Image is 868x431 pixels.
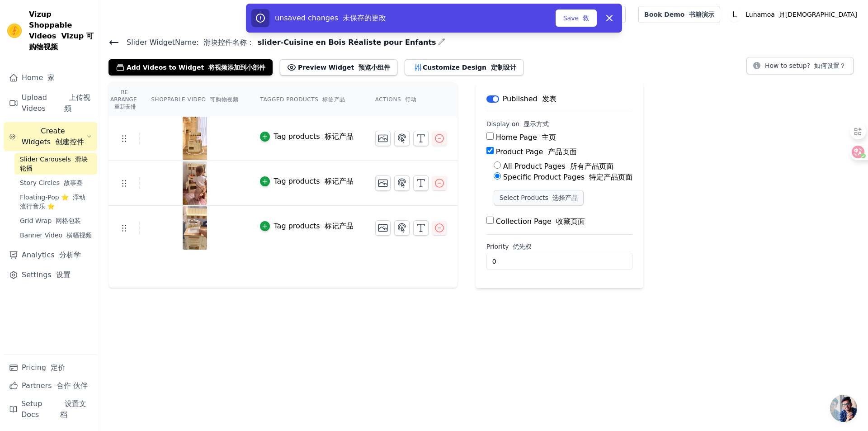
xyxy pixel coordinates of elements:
[405,96,416,103] font: 行动
[589,173,632,181] font: 特定产品页面
[325,177,354,185] font: 标记产品
[524,120,549,128] font: 显示方式
[14,214,97,227] a: Grid Wrap 网格包装
[496,217,585,226] label: Collection Page
[64,93,90,113] font: 上传视频
[254,37,436,48] span: slider-Cuisine en Bois Réaliste pour Enfants
[570,162,613,171] font: 所有产品页面
[438,36,445,48] div: Edit Name
[182,161,208,205] img: vizup-images-bb5a.png
[548,147,577,156] font: 产品页面
[4,89,97,118] a: Upload Videos 上传视频
[210,96,238,103] font: 可购物视频
[486,242,633,251] label: Priority
[496,133,556,142] label: Home Page
[260,131,353,142] button: Tag products 标记产品
[64,179,83,186] font: 故事圈
[14,153,97,175] a: Slider Carousels 滑块轮播
[47,73,55,82] font: 家
[140,83,249,116] th: Shoppable Video
[556,217,585,226] font: 收藏页面
[59,251,81,259] font: 分析学
[364,83,458,116] th: Actions
[583,14,589,22] font: 救
[20,193,92,211] span: Floating-Pop ⭐
[275,14,386,22] span: unsaved changes
[4,266,97,284] a: Settings 设置
[208,64,265,71] font: 将视频添加到小部件
[491,64,516,71] font: 定制设计
[274,221,353,232] div: Tag products
[57,381,88,390] font: 合作 伙伴
[4,359,97,377] a: Pricing 定价
[56,217,81,224] font: 网格包装
[503,173,632,181] label: Specific Product Pages
[51,363,65,372] font: 定价
[4,69,97,87] a: Home 家
[274,176,353,187] div: Tag products
[503,94,557,104] p: Published
[375,220,391,236] button: Change Thumbnail
[119,37,254,48] span: Slider Widget Name:
[746,63,854,72] a: How to setup? 如何设置？
[325,222,354,230] font: 标记产品
[249,83,364,116] th: Tagged Products
[14,191,97,213] a: Floating-Pop ⭐ 浮动流行音乐 ⭐
[114,104,136,110] font: 重新安排
[405,59,524,76] button: Customize Design 定制设计
[322,96,345,103] font: 标签产品
[4,377,97,395] a: Partners 合作 伙伴
[280,59,397,76] button: Preview Widget 预览小组件
[56,270,71,279] font: 设置
[203,38,254,47] font: 滑块控件名称：
[486,119,549,128] legend: Display on
[325,132,354,141] font: 标记产品
[359,64,390,71] font: 预览小组件
[4,246,97,264] a: Analytics 分析学
[542,133,556,142] font: 主页
[182,206,208,250] img: vizup-images-47fe.png
[20,231,92,240] span: Banner Video
[55,137,84,146] font: 创建控件
[375,131,391,146] button: Change Thumbnail
[556,9,597,27] button: Save 救
[19,126,86,147] span: Create Widgets
[274,131,353,142] div: Tag products
[496,147,577,156] label: Product Page
[552,194,578,201] font: 选择产品
[108,59,273,76] button: Add Videos to Widget 将视频添加到小部件
[260,176,353,187] button: Tag products 标记产品
[746,57,854,74] button: How to setup? 如何设置？
[260,221,353,232] button: Tag products 标记产品
[108,83,140,116] th: Re Arrange
[20,216,81,225] span: Grid Wrap
[513,243,532,250] font: 优先权
[14,229,97,242] a: Banner Video 横幅视频
[60,399,86,419] font: 设置文档
[182,117,208,160] img: vizup-images-2e95.png
[375,175,391,191] button: Change Thumbnail
[66,232,92,239] font: 横幅视频
[494,190,584,205] button: Select Products 选择产品
[830,395,857,422] a: Open chat
[542,95,557,103] font: 发表
[343,14,386,22] font: 未保存的更改
[503,162,613,171] label: All Product Pages
[4,122,97,151] button: Create Widgets 创建控件
[20,155,92,173] span: Slider Carousels
[14,176,97,189] a: Story Circles 故事圈
[814,62,846,69] font: 如何设置？
[4,395,97,424] a: Setup Docs 设置文档
[20,178,83,187] span: Story Circles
